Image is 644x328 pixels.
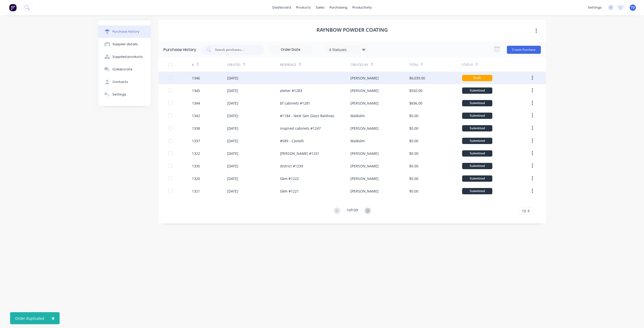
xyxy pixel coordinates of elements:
[350,75,379,81] div: [PERSON_NAME]
[347,207,358,215] div: 1 of 109
[409,189,418,194] div: $0.00
[280,189,299,194] div: Gkm #1221
[350,151,379,156] div: [PERSON_NAME]
[585,4,604,11] div: settings
[350,63,368,67] div: Created By
[409,176,418,181] div: $0.00
[192,151,200,156] div: 1322
[98,63,151,76] button: Collaborate
[98,25,151,38] button: Purchase history
[409,101,422,106] div: $836.00
[350,113,365,118] div: Malkolm
[227,176,238,181] div: [DATE]
[192,88,200,93] div: 1345
[462,188,492,194] div: Submitted
[192,63,194,67] div: #
[9,4,17,11] img: Factory
[227,88,238,93] div: [DATE]
[192,75,200,81] div: 1346
[112,55,143,59] div: Supplied products
[409,113,418,118] div: $0.00
[409,75,425,81] div: $6,039.00
[98,38,151,51] button: Supplier details
[409,88,422,93] div: $550.00
[350,138,365,144] div: Malkolm
[280,126,321,131] div: inspired cabinets #1247
[280,163,303,169] div: district #1239
[192,189,200,194] div: 1321
[462,100,492,106] div: Submitted
[462,138,492,144] div: Submitted
[350,4,374,11] div: productivity
[112,29,139,34] div: Purchase history
[280,113,334,118] div: #1184 - Next Gen Glass Baldivas
[350,101,379,106] div: [PERSON_NAME]
[462,75,492,81] div: Draft
[227,163,238,169] div: [DATE]
[112,42,138,46] div: Supplier details
[192,126,200,131] div: 1338
[192,113,200,118] div: 1342
[227,113,238,118] div: [DATE]
[15,316,44,321] div: Order duplicated
[227,63,240,67] div: Created
[112,92,126,97] div: Settings
[350,176,379,181] div: [PERSON_NAME]
[631,5,635,10] span: TD
[112,80,128,84] div: Contacts
[98,76,151,88] button: Contacts
[98,51,151,63] button: Supplied products
[227,189,238,194] div: [DATE]
[215,47,256,52] input: Search purchases...
[462,113,492,119] div: Submitted
[462,150,492,157] div: Submitted
[192,101,200,106] div: 1344
[47,312,60,324] button: Close
[409,163,418,169] div: $0.00
[164,47,196,53] div: Purchase History
[280,151,319,156] div: [PERSON_NAME] #1251
[350,88,379,93] div: [PERSON_NAME]
[227,138,238,144] div: [DATE]
[280,63,296,67] div: Reference
[350,126,379,131] div: [PERSON_NAME]
[227,126,238,131] div: [DATE]
[192,138,200,144] div: 1337
[316,27,388,33] h1: raynbow powder coating
[462,125,492,131] div: Submitted
[280,176,299,181] div: Gkm #1222
[280,138,304,144] div: #589 - Castelli
[227,151,238,156] div: [DATE]
[280,101,310,106] div: bf cabinets #1281
[227,75,238,81] div: [DATE]
[294,4,313,11] div: products
[350,163,379,169] div: [PERSON_NAME]
[522,208,526,214] span: 10
[227,101,238,106] div: [DATE]
[52,315,55,322] span: ×
[409,63,418,67] div: Total
[507,46,541,54] button: Create Purchase
[329,47,365,52] div: 6 Statuses
[270,4,294,11] a: dashboard
[462,163,492,169] div: Submitted
[192,163,200,169] div: 1335
[98,88,151,101] button: Settings
[192,176,200,181] div: 1320
[112,67,132,72] div: Collaborate
[350,189,379,194] div: [PERSON_NAME]
[462,87,492,94] div: Submitted
[280,88,302,93] div: atelier #1283
[409,151,418,156] div: $0.00
[269,46,312,54] input: Order Date
[409,126,418,131] div: $0.00
[313,4,327,11] div: sales
[462,175,492,182] div: Submitted
[409,138,418,144] div: $0.00
[462,63,473,67] div: Status
[327,4,350,11] div: purchasing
